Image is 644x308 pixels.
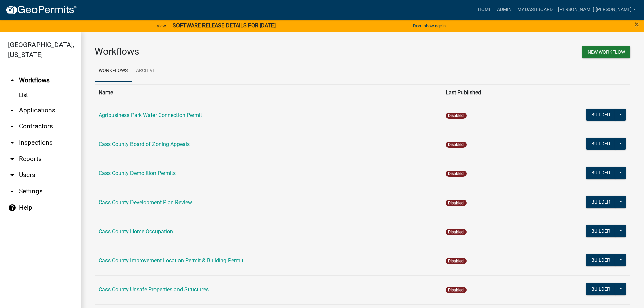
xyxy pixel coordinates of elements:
i: arrow_drop_down [8,106,16,114]
th: Name [95,84,442,101]
a: Cass County Board of Zoning Appeals [99,141,190,147]
button: Builder [586,138,616,150]
a: Home [475,3,494,16]
span: Disabled [446,142,466,148]
span: Disabled [446,200,466,206]
a: Cass County Home Occupation [99,228,173,235]
strong: SOFTWARE RELEASE DETAILS FOR [DATE] [173,22,276,29]
a: Agribusiness Park Water Connection Permit [99,112,202,118]
span: Disabled [446,171,466,177]
button: Builder [586,283,616,295]
i: arrow_drop_down [8,187,16,195]
button: Close [635,20,639,28]
i: arrow_drop_down [8,139,16,147]
a: Cass County Development Plan Review [99,199,192,206]
h3: Workflows [95,46,358,57]
i: arrow_drop_down [8,122,16,131]
button: Builder [586,225,616,237]
button: Don't show again [410,20,448,31]
span: Disabled [446,229,466,235]
i: arrow_drop_up [8,76,16,85]
button: Builder [586,167,616,179]
i: help [8,204,16,212]
button: Builder [586,196,616,208]
a: Workflows [95,60,132,82]
a: Cass County Improvement Location Permit & Building Permit [99,257,243,264]
th: Last Published [442,84,535,101]
a: Admin [494,3,515,16]
span: Disabled [446,113,466,119]
a: My Dashboard [515,3,555,16]
a: Cass County Unsafe Properties and Structures [99,286,209,293]
button: New Workflow [582,46,630,58]
span: Disabled [446,258,466,264]
i: arrow_drop_down [8,171,16,179]
button: Builder [586,109,616,121]
a: View [154,20,169,31]
a: Archive [132,60,160,82]
a: Cass County Demolition Permits [99,170,176,176]
span: Disabled [446,287,466,293]
span: × [635,20,639,29]
button: Builder [586,254,616,266]
i: arrow_drop_down [8,155,16,163]
a: [PERSON_NAME].[PERSON_NAME] [555,3,639,16]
